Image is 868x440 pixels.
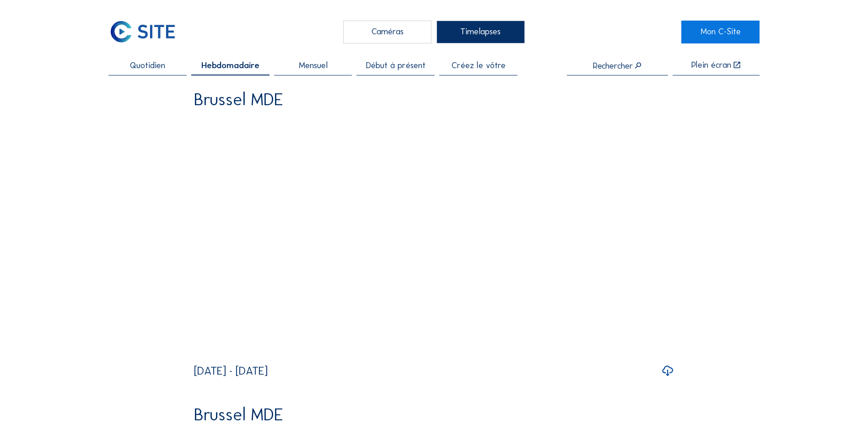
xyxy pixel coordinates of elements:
[437,21,525,43] div: Timelapses
[681,21,760,43] a: Mon C-Site
[691,61,731,70] div: Plein écran
[452,61,506,70] span: Créez le vôtre
[343,21,431,43] div: Caméras
[194,91,283,108] div: Brussel MDE
[108,21,187,43] a: C-SITE Logo
[130,61,165,70] span: Quotidien
[108,21,177,43] img: C-SITE Logo
[194,365,268,376] div: [DATE] - [DATE]
[299,61,328,70] span: Mensuel
[194,406,283,424] div: Brussel MDE
[194,116,674,356] video: Your browser does not support the video tag.
[366,61,426,70] span: Début à présent
[201,61,259,70] span: Hebdomadaire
